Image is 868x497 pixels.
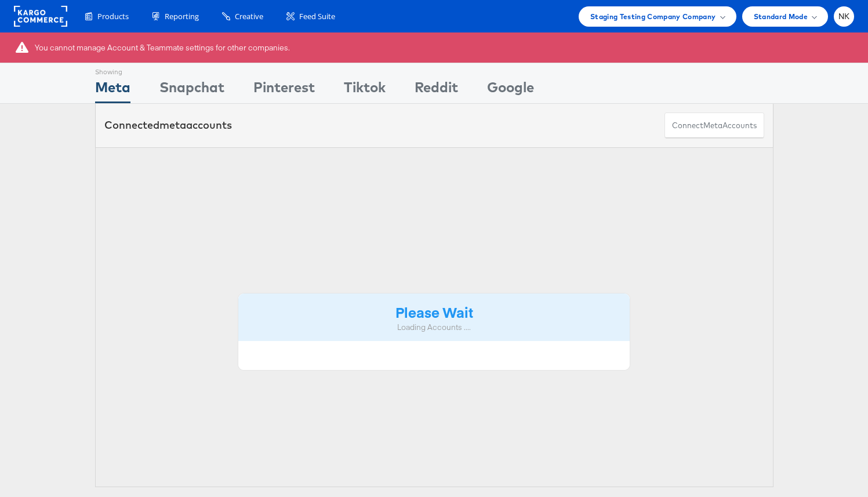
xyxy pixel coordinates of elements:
[104,118,232,133] div: Connected accounts
[487,77,534,103] div: Google
[299,11,335,22] span: Feed Suite
[664,113,764,139] button: ConnectmetaAccounts
[95,63,130,77] div: Showing
[415,77,458,103] div: Reddit
[247,322,622,333] div: Loading Accounts ....
[754,10,808,23] span: Standard Mode
[344,77,386,103] div: Tiktok
[165,11,199,22] span: Reporting
[395,302,473,321] strong: Please Wait
[838,13,850,20] span: NK
[703,120,722,131] span: meta
[159,118,186,132] span: meta
[253,77,315,103] div: Pinterest
[95,77,130,103] div: Meta
[590,10,716,23] span: Staging Testing Company Company
[35,42,290,53] div: You cannot manage Account & Teammate settings for other companies.
[159,77,224,103] div: Snapchat
[235,11,263,22] span: Creative
[97,11,129,22] span: Products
